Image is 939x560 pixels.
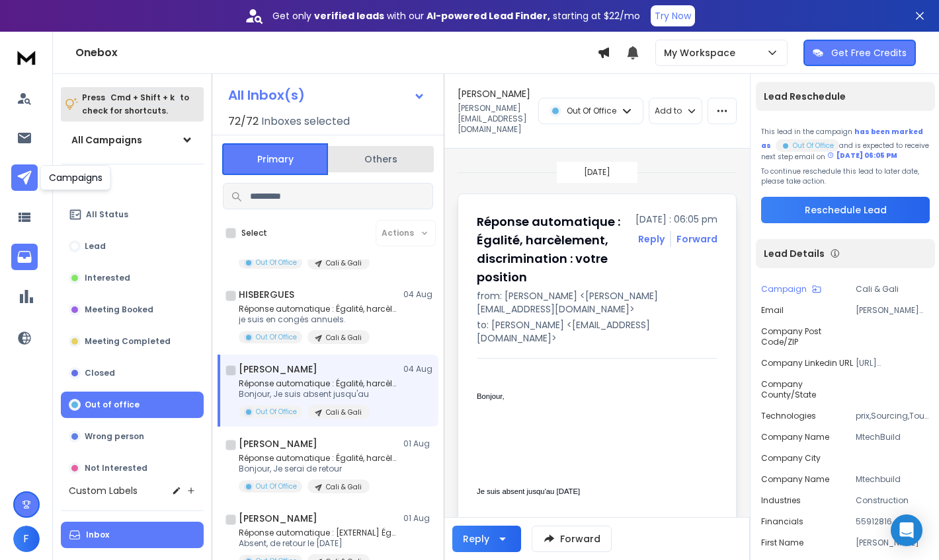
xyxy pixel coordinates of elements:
[856,305,930,316] p: [PERSON_NAME][EMAIL_ADDRESS][DOMAIN_NAME]
[228,88,305,102] h1: All Inbox(s)
[241,228,267,238] label: Select
[85,273,130,283] p: Interested
[326,333,362,343] p: Cali & Gali
[85,431,144,442] p: Wrong person
[61,265,204,291] button: Interested
[567,106,616,116] p: Out Of Office
[314,9,384,22] strong: verified leads
[239,512,317,525] h1: [PERSON_NAME]
[82,91,189,118] p: Press to check for shortcuts.
[761,474,829,485] p: Company Name
[761,166,930,186] p: To continue reschedule this lead to later date, please take action.
[61,455,204,481] button: Not Interested
[761,358,853,368] p: Company Linkedin URL
[891,514,922,546] div: Open Intercom Messenger
[761,411,816,421] p: Technologies
[635,213,717,226] p: [DATE] : 06:05 pm
[856,358,930,368] p: [URL][DOMAIN_NAME]
[458,103,530,135] p: [PERSON_NAME][EMAIL_ADDRESS][DOMAIN_NAME]
[108,90,177,105] span: Cmd + Shift + k
[326,407,362,417] p: Cali & Gali
[477,289,717,316] p: from: [PERSON_NAME] <[PERSON_NAME][EMAIL_ADDRESS][DOMAIN_NAME]>
[856,432,930,442] p: MtechBuild
[761,453,821,464] p: Company City
[856,411,930,421] p: prix,Sourcing,Tout,AutoCAD,Montage,WP Rocket,PHP,Twemoji,Webpack,TweenMax,JSON-LD,Google Fonts AP...
[86,209,128,220] p: All Status
[328,145,434,174] button: Others
[256,258,297,267] p: Out Of Office
[85,241,106,252] p: Lead
[326,482,362,492] p: Cali & Gali
[239,389,397,400] p: Bonjour, Je suis absent jusqu'au
[477,213,628,287] h1: Réponse automatique : Égalité, harcèlement, discrimination : votre position
[261,114,350,129] h3: Inboxes selected
[477,392,505,400] span: Bonjour,
[761,127,930,161] div: This lead in the campaign and is expected to receive next step email on
[85,336,171,347] p: Meeting Completed
[222,143,328,175] button: Primary
[458,87,530,100] h1: [PERSON_NAME]
[761,516,803,527] p: Financials
[13,526,40,552] button: F
[403,513,433,524] p: 01 Aug
[793,141,834,151] p: Out Of Office
[856,474,930,485] p: Mtechbuild
[403,289,433,300] p: 04 Aug
[71,133,142,147] h1: All Campaigns
[655,106,682,116] p: Add to
[61,233,204,260] button: Lead
[761,379,858,400] p: Company County/State
[326,258,362,268] p: Cali & Gali
[239,528,397,538] p: Réponse automatique : [EXTERNAL] Égalité, harcèlement,
[477,318,717,345] p: to: [PERSON_NAME] <[EMAIL_ADDRESS][DOMAIN_NAME]>
[61,297,204,323] button: Meeting Booked
[761,432,829,442] p: Company Name
[761,538,803,548] p: First Name
[75,45,597,61] h1: Onebox
[239,363,317,376] h1: [PERSON_NAME]
[239,314,397,325] p: je suis en congés annuels.
[85,400,140,410] p: Out of office
[856,538,930,548] p: [PERSON_NAME]
[61,328,204,355] button: Meeting Completed
[452,526,521,552] button: Reply
[61,392,204,418] button: Out of office
[831,46,907,59] p: Get Free Credits
[86,530,109,540] p: Inbox
[761,197,930,223] button: Reschedule Lead
[676,232,717,246] div: Forward
[239,288,294,301] h1: HISBERGUES
[761,305,784,316] p: Email
[403,438,433,449] p: 01 Aug
[85,463,147,473] p: Not Interested
[638,232,665,246] button: Reply
[61,522,204,548] button: Inbox
[856,495,930,506] p: Construction
[664,46,741,59] p: My Workspace
[239,453,397,464] p: Réponse automatique : Égalité, harcèlement, discrimination
[764,247,825,260] p: Lead Details
[584,167,610,178] p: [DATE]
[61,175,204,193] h3: Filters
[532,526,612,552] button: Forward
[61,127,204,153] button: All Campaigns
[827,151,897,160] div: [DATE] 06:05 PM
[856,516,930,527] p: 55912816
[40,165,111,190] div: Campaigns
[69,484,138,497] h3: Custom Labels
[239,304,397,314] p: Réponse automatique : Égalité, harcèlement,
[239,378,397,389] p: Réponse automatique : Égalité, harcèlement, discrimination
[218,82,436,108] button: All Inbox(s)
[13,45,40,69] img: logo
[764,90,846,103] p: Lead Reschedule
[803,40,916,66] button: Get Free Credits
[85,304,153,315] p: Meeting Booked
[272,9,640,22] p: Get only with our starting at $22/mo
[427,9,550,22] strong: AI-powered Lead Finder,
[477,487,580,495] span: Je suis absent jusqu'au [DATE]
[761,495,801,506] p: Industries
[761,326,858,347] p: Company Post Code/ZIP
